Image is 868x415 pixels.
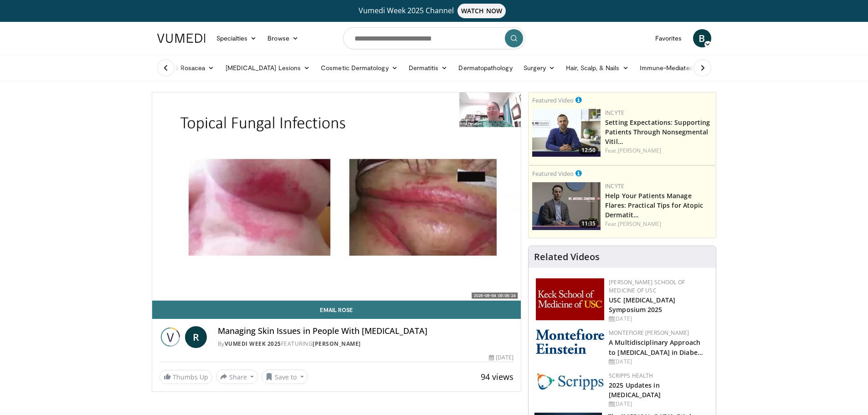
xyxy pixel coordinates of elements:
div: [DATE] [609,400,709,408]
a: Incyte [605,109,624,117]
img: c9f2b0b7-b02a-4276-a72a-b0cbb4230bc1.jpg.150x105_q85_autocrop_double_scale_upscale_version-0.2.jpg [536,372,604,390]
a: Scripps Health [609,372,653,379]
a: [PERSON_NAME] School of Medicine of USC [609,278,685,294]
a: Surgery [518,59,561,77]
a: Montefiore [PERSON_NAME] [609,329,689,337]
a: USC [MEDICAL_DATA] Symposium 2025 [609,296,675,314]
div: Feat. [605,220,712,228]
a: 12:50 [532,109,601,157]
input: Search topics, interventions [343,27,525,49]
a: Browse [262,29,304,47]
a: Setting Expectations: Supporting Patients Through Nonsegmental Vitil… [605,118,710,146]
a: [PERSON_NAME] [618,220,661,228]
a: Help Your Patients Manage Flares: Practical Tips for Atopic Dermatit… [605,191,703,219]
a: B [693,29,711,47]
a: Email Rose [152,301,521,319]
a: [PERSON_NAME] [618,147,661,154]
a: Cosmetic Dermatology [315,59,403,77]
button: Save to [262,369,308,384]
div: [DATE] [609,358,709,366]
video-js: Video Player [152,92,521,301]
img: b0142b4c-93a1-4b58-8f91-5265c282693c.png.150x105_q85_autocrop_double_scale_upscale_version-0.2.png [536,329,604,354]
div: [DATE] [609,315,709,323]
img: Vumedi Week 2025 [159,326,181,348]
a: Dermatopathology [453,59,518,77]
small: Featured Video [532,96,574,104]
a: [MEDICAL_DATA] Lesions [220,59,316,77]
div: By FEATURING [218,340,514,348]
a: Favorites [650,29,688,47]
a: Specialties [211,29,262,47]
h4: Managing Skin Issues in People With [MEDICAL_DATA] [218,326,514,336]
small: Featured Video [532,169,574,178]
span: 12:50 [579,146,598,154]
span: 11:35 [579,220,598,228]
img: 7b941f1f-d101-407a-8bfa-07bd47db01ba.png.150x105_q85_autocrop_double_scale_upscale_version-0.2.jpg [536,278,604,320]
a: Acne & Rosacea [152,59,220,77]
a: Hair, Scalp, & Nails [560,59,634,77]
div: Feat. [605,147,712,155]
h4: Related Videos [534,251,600,262]
a: R [185,326,207,348]
a: Vumedi Week 2025 ChannelWATCH NOW [159,4,710,18]
a: [PERSON_NAME] [313,340,361,348]
a: Dermatitis [403,59,453,77]
span: 94 views [481,371,514,382]
a: Thumbs Up [159,370,212,384]
a: A Multidisciplinary Approach to [MEDICAL_DATA] in Diabe… [609,338,703,356]
a: 11:35 [532,182,601,230]
a: Immune-Mediated [634,59,708,77]
div: [DATE] [489,354,514,362]
img: 98b3b5a8-6d6d-4e32-b979-fd4084b2b3f2.png.150x105_q85_crop-smart_upscale.jpg [532,109,601,157]
a: Vumedi Week 2025 [225,340,281,348]
span: WATCH NOW [457,4,506,18]
button: Share [216,369,258,384]
a: Incyte [605,182,624,190]
img: VuMedi Logo [157,34,205,43]
a: 2025 Updates in [MEDICAL_DATA] [609,381,661,399]
img: 601112bd-de26-4187-b266-f7c9c3587f14.png.150x105_q85_crop-smart_upscale.jpg [532,182,601,230]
